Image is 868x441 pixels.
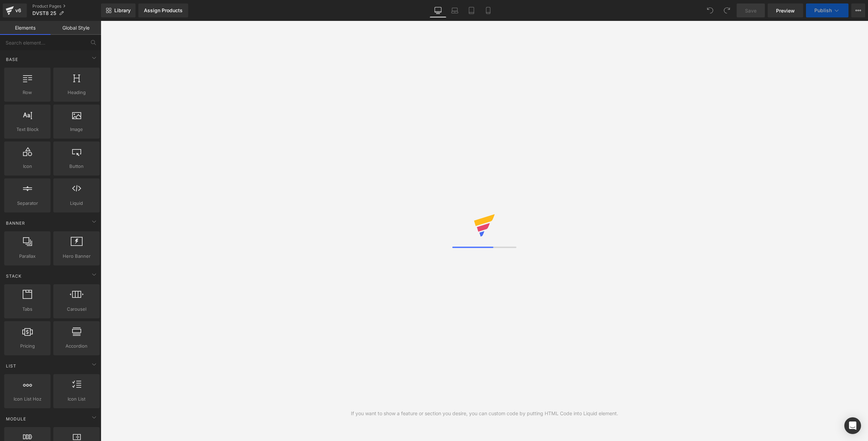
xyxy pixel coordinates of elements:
[5,416,27,422] span: Module
[720,3,734,17] button: Redo
[768,3,803,17] a: Preview
[55,89,98,96] span: Heading
[55,342,98,350] span: Accordion
[114,7,131,14] span: Library
[6,89,48,96] span: Row
[480,3,497,17] a: Mobile
[5,363,17,369] span: List
[6,342,48,350] span: Pricing
[6,163,48,170] span: Icon
[745,7,756,14] span: Save
[55,305,98,313] span: Carousel
[55,126,98,133] span: Image
[55,253,98,260] span: Hero Banner
[351,410,618,417] div: If you want to show a feature or section you desire, you can custom code by putting HTML Code int...
[806,3,848,17] button: Publish
[463,3,480,17] a: Tablet
[55,395,98,403] span: Icon List
[6,253,48,260] span: Parallax
[51,21,101,35] a: Global Style
[776,7,795,14] span: Preview
[32,10,56,16] span: DVST8 25
[3,3,27,17] a: v6
[5,273,22,279] span: Stack
[6,305,48,313] span: Tabs
[32,3,101,9] a: Product Pages
[851,3,865,17] button: More
[101,3,136,17] a: New Library
[6,395,48,403] span: Icon List Hoz
[5,56,19,63] span: Base
[703,3,717,17] button: Undo
[5,220,26,226] span: Banner
[144,8,183,13] div: Assign Products
[14,6,23,15] div: v6
[446,3,463,17] a: Laptop
[6,200,48,207] span: Separator
[6,126,48,133] span: Text Block
[55,163,98,170] span: Button
[814,8,832,13] span: Publish
[55,200,98,207] span: Liquid
[844,417,861,434] div: Open Intercom Messenger
[430,3,446,17] a: Desktop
